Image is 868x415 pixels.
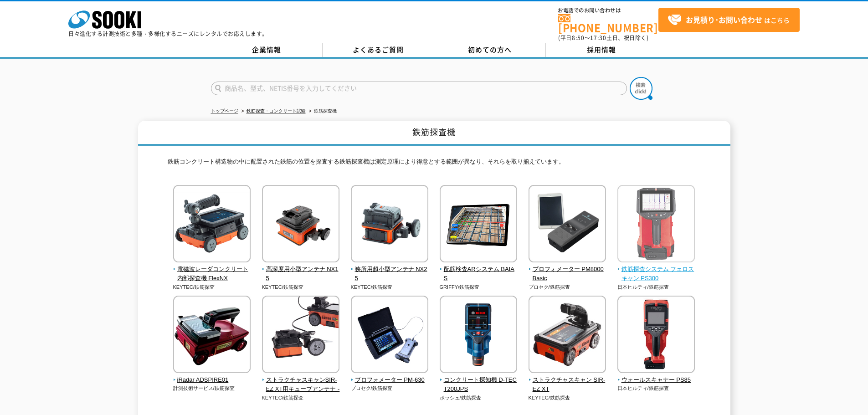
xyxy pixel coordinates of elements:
a: iRadar ADSPIRE01 [173,367,251,385]
p: KEYTEC/鉄筋探査 [262,394,340,402]
img: 配筋検査ARシステム BAIAS [440,185,517,265]
a: 配筋検査ARシステム BAIAS [440,256,518,283]
span: 電磁波レーダコンクリート内部探査機 FlexNX [173,265,251,284]
img: 狭所用超小型アンテナ NX25 [351,185,428,265]
span: 8:50 [572,34,585,42]
span: ウォールスキャナー PS85 [617,375,695,385]
span: 鉄筋探査システム フェロスキャン PS300 [617,265,695,284]
img: コンクリート探知機 D-TECT200JPS [440,296,517,375]
span: 配筋検査ARシステム BAIAS [440,265,518,284]
img: 鉄筋探査システム フェロスキャン PS300 [617,185,695,265]
a: 企業情報 [211,43,323,57]
span: コンクリート探知機 D-TECT200JPS [440,375,518,395]
p: GRIFFY/鉄筋探査 [440,283,518,291]
p: プロセク/鉄筋探査 [351,384,429,392]
img: プロフォメーター PM8000Basic [529,185,606,265]
a: お見積り･お問い合わせはこちら [658,8,800,32]
li: 鉄筋探査機 [307,107,337,116]
a: ストラクチャスキャン SIR-EZ XT [529,367,606,394]
p: プロセク/鉄筋探査 [529,283,606,291]
p: KEYTEC/鉄筋探査 [351,283,429,291]
p: ボッシュ/鉄筋探査 [440,394,518,402]
a: プロフォメーター PM-630 [351,367,429,385]
strong: お見積り･お問い合わせ [686,14,762,25]
p: 日本ヒルティ/鉄筋探査 [617,384,695,392]
img: ストラクチャスキャンSIR-EZ XT用キューブアンテナ - [262,296,339,375]
span: プロフォメーター PM-630 [351,375,429,385]
a: 採用情報 [546,43,657,57]
p: KEYTEC/鉄筋探査 [262,283,340,291]
span: 高深度用小型アンテナ NX15 [262,265,340,284]
a: 鉄筋探査システム フェロスキャン PS300 [617,256,695,283]
a: 高深度用小型アンテナ NX15 [262,256,340,283]
a: 初めての方へ [434,43,546,57]
span: 狭所用超小型アンテナ NX25 [351,265,429,284]
p: 計測技術サービス/鉄筋探査 [173,384,251,392]
a: 電磁波レーダコンクリート内部探査機 FlexNX [173,256,251,283]
span: 17:30 [590,34,606,42]
span: ストラクチャスキャンSIR-EZ XT用キューブアンテナ - [262,375,340,395]
p: KEYTEC/鉄筋探査 [173,283,251,291]
span: ストラクチャスキャン SIR-EZ XT [529,375,606,395]
p: 日本ヒルティ/鉄筋探査 [617,283,695,291]
img: ウォールスキャナー PS85 [617,296,695,375]
img: プロフォメーター PM-630 [351,296,428,375]
a: ウォールスキャナー PS85 [617,367,695,385]
a: 狭所用超小型アンテナ NX25 [351,256,429,283]
a: よくあるご質問 [323,43,434,57]
span: 初めての方へ [468,45,512,55]
a: [PHONE_NUMBER] [558,14,658,33]
a: プロフォメーター PM8000Basic [529,256,606,283]
a: 鉄筋探査・コンクリート試験 [247,108,306,113]
p: KEYTEC/鉄筋探査 [529,394,606,402]
img: ストラクチャスキャン SIR-EZ XT [529,296,606,375]
span: iRadar ADSPIRE01 [173,375,251,385]
p: 鉄筋コンクリート構造物の中に配置された鉄筋の位置を探査する鉄筋探査機は測定原理により得意とする範囲が異なり、それらを取り揃えています。 [168,157,701,171]
img: 電磁波レーダコンクリート内部探査機 FlexNX [173,185,251,265]
span: プロフォメーター PM8000Basic [529,265,606,284]
a: コンクリート探知機 D-TECT200JPS [440,367,518,394]
a: ストラクチャスキャンSIR-EZ XT用キューブアンテナ - [262,367,340,394]
h1: 鉄筋探査機 [138,121,730,146]
span: (平日 ～ 土日、祝日除く) [558,34,648,42]
img: iRadar ADSPIRE01 [173,296,251,375]
a: トップページ [211,108,238,113]
span: はこちら [668,13,790,27]
span: お電話でのお問い合わせは [558,8,658,13]
img: btn_search.png [630,77,652,100]
p: 日々進化する計測技術と多種・多様化するニーズにレンタルでお応えします。 [68,31,268,36]
input: 商品名、型式、NETIS番号を入力してください [211,82,627,95]
img: 高深度用小型アンテナ NX15 [262,185,339,265]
